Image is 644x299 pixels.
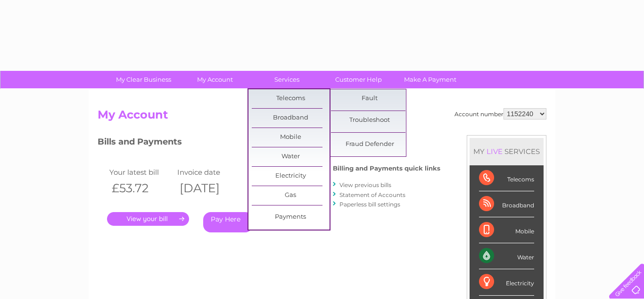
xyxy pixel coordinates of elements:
th: [DATE] [175,179,243,198]
h4: Billing and Payments quick links [333,165,440,172]
a: Broadband [252,109,330,128]
div: Broadband [479,191,534,217]
a: Mobile [252,128,330,147]
div: Electricity [479,269,534,295]
a: My Account [176,71,254,88]
a: Fault [331,89,409,108]
div: MY SERVICES [470,138,544,165]
th: £53.72 [107,179,175,198]
a: Gas [252,186,330,205]
a: Telecoms [252,89,330,108]
a: Services [248,71,326,88]
div: Telecoms [479,165,534,191]
a: My Clear Business [105,71,182,88]
a: Troubleshoot [331,111,409,130]
a: Statement of Accounts [339,191,405,198]
a: Make A Payment [391,71,469,88]
h2: My Account [98,108,546,126]
a: Payments [252,208,330,227]
div: Water [479,243,534,269]
a: Electricity [252,167,330,186]
a: Customer Help [320,71,397,88]
a: Pay Here [203,212,253,232]
a: Fraud Defender [331,135,409,154]
a: Water [252,147,330,166]
div: LIVE [485,147,504,156]
a: . [107,212,189,226]
td: Invoice date [175,166,243,179]
td: Your latest bill [107,166,175,179]
a: Paperless bill settings [339,201,400,208]
div: Account number [454,108,546,120]
div: Mobile [479,217,534,243]
a: View previous bills [339,181,391,188]
h3: Bills and Payments [98,135,440,152]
